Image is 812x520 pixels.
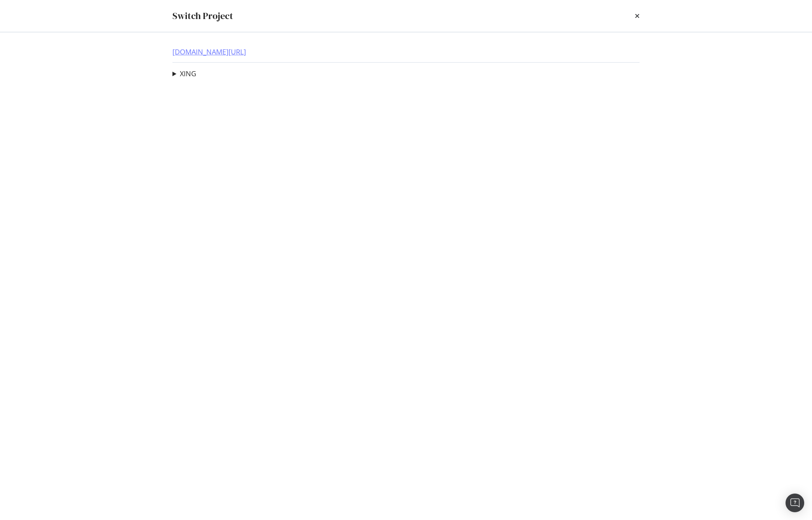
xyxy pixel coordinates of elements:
div: Open Intercom Messenger [786,494,804,512]
div: Switch Project [172,9,233,23]
a: XING [180,70,196,78]
div: times [635,9,640,23]
summary: XING [172,69,196,79]
a: [DOMAIN_NAME][URL] [172,48,246,56]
